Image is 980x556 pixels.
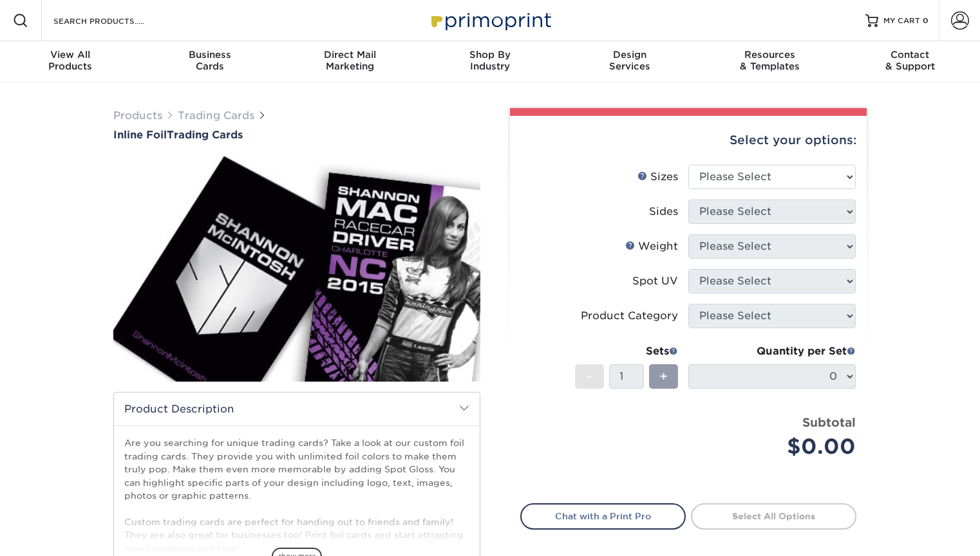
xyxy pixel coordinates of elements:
div: Sets [575,344,678,359]
a: Trading Cards [178,109,254,122]
a: BusinessCards [140,41,279,82]
span: 0 [923,16,928,25]
div: Services [560,49,700,72]
img: Primoprint [426,6,554,34]
span: + [659,367,668,386]
div: Marketing [280,49,420,72]
span: Inline Foil [113,129,167,141]
div: Select your options: [520,116,856,165]
span: Shop By [420,49,560,60]
input: SEARCH PRODUCTS..... [52,13,178,28]
div: Sides [649,204,678,219]
div: Sizes [637,169,678,185]
span: - [587,367,592,386]
div: Weight [625,239,678,254]
a: Contact& Support [840,41,980,82]
a: Chat with a Print Pro [520,503,686,529]
img: Inline Foil 01 [113,142,480,396]
a: Resources& Templates [700,41,840,82]
h2: Product Description [114,393,480,425]
a: Direct MailMarketing [280,41,420,82]
div: Product Category [581,308,678,324]
div: & Templates [700,49,840,72]
div: Quantity per Set [688,344,856,359]
a: Products [113,109,162,122]
div: Spot UV [632,273,678,289]
span: Direct Mail [280,49,420,60]
span: Resources [700,49,840,60]
strong: Subtotal [802,415,856,429]
span: MY CART [883,15,920,26]
div: Cards [140,49,279,72]
div: $0.00 [698,431,856,462]
a: Select All Options [691,503,856,529]
p: Are you searching for unique trading cards? Take a look at our custom foil trading cards. They pr... [124,436,469,555]
h1: Trading Cards [113,129,480,141]
span: Contact [840,49,980,60]
a: Inline FoilTrading Cards [113,129,480,141]
div: Industry [420,49,560,72]
a: Shop ByIndustry [420,41,560,82]
span: Business [140,49,279,60]
span: Design [560,49,700,60]
div: & Support [840,49,980,72]
a: DesignServices [560,41,700,82]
